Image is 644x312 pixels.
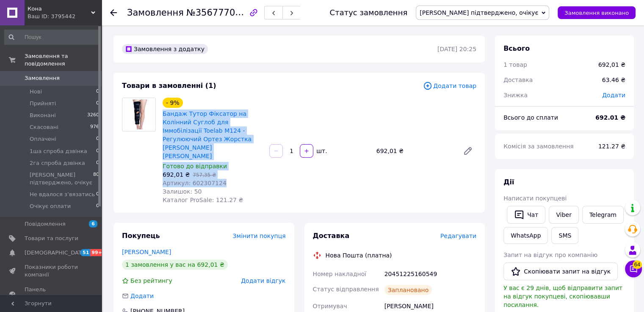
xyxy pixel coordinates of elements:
[130,293,154,299] span: Додати
[163,188,202,195] span: Залишок: 50
[384,285,432,295] div: Заплановано
[163,180,227,186] span: Артикул: 602307124
[549,206,578,224] a: Viber
[503,92,528,99] span: Знижка
[551,227,578,244] button: SMS
[122,99,155,129] img: Бандаж Тутор Фіксатор на Колінний Суглоб для Іммобілізації Toelab M124 - Регулюючий Ортез Жорстка...
[373,145,456,157] div: 692,01 ₴
[25,263,78,279] span: Показники роботи компанії
[28,13,102,20] div: Ваш ID: 3795442
[503,263,618,280] button: Скопіювати запит на відгук
[96,100,99,107] span: 0
[30,135,56,143] span: Оплачені
[110,8,117,17] div: Повернутися назад
[507,206,545,224] button: Чат
[323,251,394,260] div: Нова Пошта (платна)
[25,286,78,301] span: Панель управління
[30,148,87,155] span: 1ша спроба дзвінка
[503,143,574,150] span: Комісія за замовлення
[4,30,100,45] input: Пошук
[87,112,99,119] span: 3260
[313,303,347,309] span: Отримувач
[122,232,160,240] span: Покупець
[90,249,104,256] span: 99+
[90,123,99,131] span: 976
[122,44,208,54] div: Замовлення з додатку
[163,171,190,178] span: 692,01 ₴
[30,112,56,119] span: Виконані
[602,92,625,99] span: Додати
[437,46,476,52] time: [DATE] 20:25
[503,61,527,68] span: 1 товар
[503,77,533,83] span: Доставка
[595,114,625,121] b: 692.01 ₴
[30,203,71,210] span: Очікує оплати
[122,260,228,270] div: 1 замовлення у вас на 692,01 ₴
[122,249,171,255] a: [PERSON_NAME]
[96,203,99,210] span: 0
[503,285,622,308] span: У вас є 29 днів, щоб відправити запит на відгук покупцеві, скопіювавши посилання.
[558,6,636,19] button: Замовлення виконано
[313,271,367,277] span: Номер накладної
[503,114,558,121] span: Всього до сплати
[459,142,476,159] a: Редагувати
[503,44,530,52] span: Всього
[423,81,476,90] span: Додати товар
[30,123,58,131] span: Скасовані
[241,277,285,284] span: Додати відгук
[186,7,246,18] span: №356777070
[503,195,567,202] span: Написати покупцеві
[25,52,102,68] span: Замовлення та повідомлення
[96,88,99,96] span: 0
[383,266,478,282] div: 20451225160549
[96,135,99,143] span: 0
[564,10,629,16] span: Замовлення виконано
[30,88,42,96] span: Нові
[28,5,91,13] span: Кона
[163,163,227,170] span: Готово до відправки
[313,286,379,293] span: Статус відправлення
[93,171,99,186] span: 80
[80,249,90,256] span: 51
[122,82,216,90] span: Товари в замовленні (1)
[625,260,642,277] button: Чат з покупцем64
[598,143,625,150] span: 121.27 ₴
[313,232,350,240] span: Доставка
[233,233,286,239] span: Змінити покупця
[127,8,184,18] span: Замовлення
[330,8,408,17] div: Статус замовлення
[163,110,252,159] a: Бандаж Тутор Фіксатор на Колінний Суглоб для Іммобілізації Toelab M124 - Регулюючий Ортез Жорстка...
[30,100,56,107] span: Прийняті
[96,159,99,167] span: 0
[503,227,548,244] a: WhatsApp
[503,178,514,186] span: Дії
[597,71,630,89] div: 63.46 ₴
[163,197,243,203] span: Каталог ProSale: 121.27 ₴
[89,220,97,227] span: 6
[30,159,85,167] span: 2га спроба дзвінка
[30,171,93,186] span: [PERSON_NAME] підтверджено, очікує
[503,252,597,258] span: Запит на відгук про компанію
[96,148,99,155] span: 0
[440,233,476,239] span: Редагувати
[314,147,328,155] div: шт.
[30,191,95,198] span: Не вдалося зʼвязатись
[163,98,183,108] div: - 9%
[25,235,78,242] span: Товари та послуги
[193,172,216,178] span: 757,35 ₴
[582,206,624,224] a: Telegram
[25,249,87,257] span: [DEMOGRAPHIC_DATA]
[96,191,99,198] span: 0
[633,260,642,269] span: 64
[25,74,60,82] span: Замовлення
[598,60,625,69] div: 692,01 ₴
[130,277,172,284] span: Без рейтингу
[420,9,538,16] span: [PERSON_NAME] підтверджено, очікує
[25,220,66,228] span: Повідомлення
